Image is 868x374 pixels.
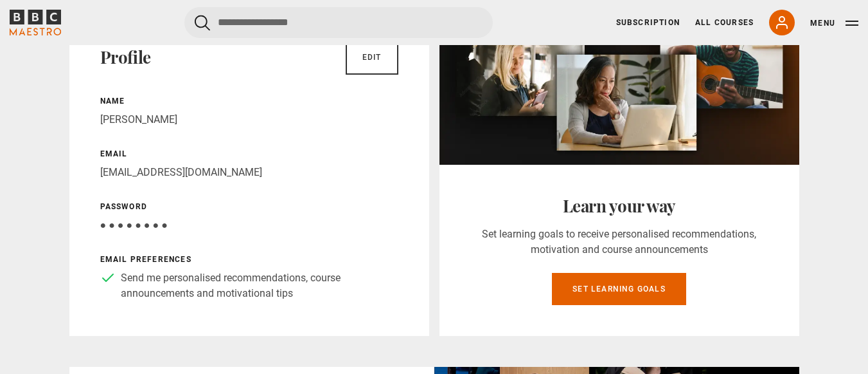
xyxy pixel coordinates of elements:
a: All Courses [695,17,754,28]
p: Email preferences [100,254,398,265]
a: Set learning goals [552,273,686,305]
p: [PERSON_NAME] [100,112,398,127]
p: Set learning goals to receive personalised recommendations, motivation and course announcements [470,227,768,257]
a: Subscription [616,17,680,28]
p: Send me personalised recommendations, course announcements and motivational tips [121,270,398,301]
p: [EMAIL_ADDRESS][DOMAIN_NAME] [100,165,398,180]
a: Edit [346,40,398,75]
svg: BBC Maestro [10,10,61,35]
p: Email [100,148,398,160]
h2: Learn your way [470,196,768,216]
input: Search [184,7,493,38]
p: Name [100,95,398,107]
p: Password [100,201,398,212]
h2: Profile [100,47,151,68]
button: Toggle navigation [810,17,858,30]
span: ● ● ● ● ● ● ● ● [100,219,168,231]
button: Submit the search query [195,15,210,31]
